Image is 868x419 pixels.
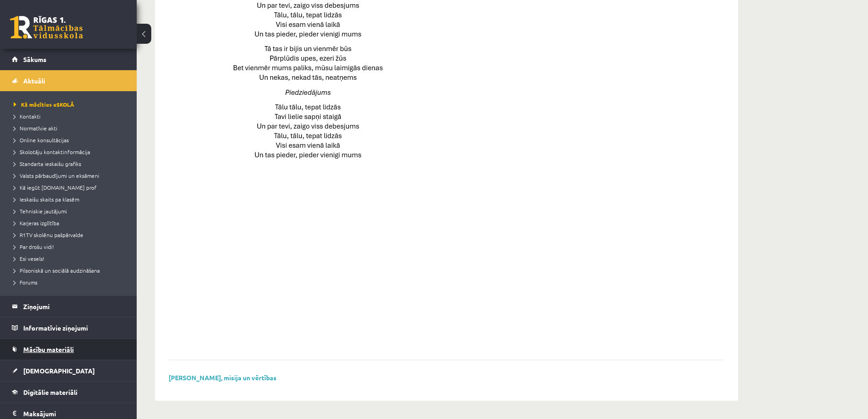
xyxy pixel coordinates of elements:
span: Valsts pārbaudījumi un eksāmeni [14,172,99,179]
a: Ieskaišu skaits pa klasēm [14,195,128,203]
span: Digitālie materiāli [23,388,77,396]
a: Online konsultācijas [14,136,128,144]
a: Rīgas 1. Tālmācības vidusskola [10,16,83,39]
span: Kontakti [14,113,41,120]
a: [PERSON_NAME], misija un vērtības [169,373,277,382]
span: Tehniskie jautājumi [14,207,67,215]
a: Mācību materiāli [12,339,125,360]
span: Online konsultācijas [14,136,69,144]
a: [DEMOGRAPHIC_DATA] [12,360,125,381]
span: Forums [14,279,37,286]
span: Karjeras izglītība [14,219,59,227]
a: Informatīvie ziņojumi [12,317,125,338]
a: Skolotāju kontaktinformācija [14,148,128,156]
a: Kā mācīties eSKOLĀ [14,100,128,109]
a: Tehniskie jautājumi [14,207,128,215]
span: Pilsoniskā un sociālā audzināšana [14,267,100,274]
span: Sākums [23,55,46,63]
span: Esi vesels! [14,255,44,262]
a: Esi vesels! [14,254,128,263]
a: Kontakti [14,112,128,120]
a: Standarta ieskaišu grafiks [14,160,128,168]
a: Ziņojumi [12,296,125,317]
a: Digitālie materiāli [12,382,125,403]
span: Standarta ieskaišu grafiks [14,160,81,167]
a: Kā iegūt [DOMAIN_NAME] prof [14,183,128,191]
a: Pilsoniskā un sociālā audzināšana [14,266,128,274]
span: Kā mācīties eSKOLĀ [14,101,74,108]
span: [DEMOGRAPHIC_DATA] [23,367,95,375]
a: Karjeras izglītība [14,219,128,227]
a: Normatīvie akti [14,124,128,132]
legend: Ziņojumi [23,296,125,317]
a: Valsts pārbaudījumi un eksāmeni [14,171,128,180]
span: Par drošu vidi! [14,243,54,250]
a: R1TV skolēnu pašpārvalde [14,231,128,239]
a: Sākums [12,49,125,70]
legend: Informatīvie ziņojumi [23,317,125,338]
span: Aktuāli [23,77,45,85]
a: Forums [14,278,128,286]
a: Aktuāli [12,70,125,91]
span: R1TV skolēnu pašpārvalde [14,231,83,238]
span: Normatīvie akti [14,124,57,132]
span: Kā iegūt [DOMAIN_NAME] prof [14,184,97,191]
a: Par drošu vidi! [14,243,128,251]
span: Skolotāju kontaktinformācija [14,148,90,155]
span: Ieskaišu skaits pa klasēm [14,196,79,203]
span: Mācību materiāli [23,345,74,353]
